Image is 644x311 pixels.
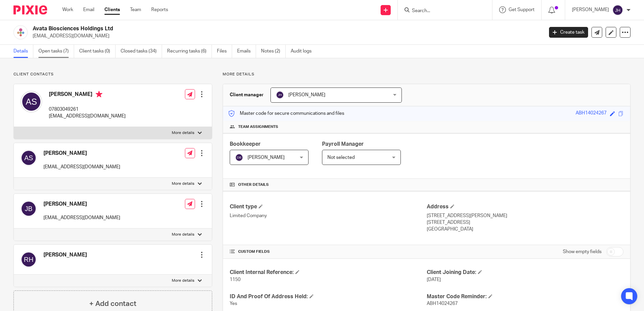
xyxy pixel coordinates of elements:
[172,232,194,237] p: More details
[38,45,74,58] a: Open tasks (7)
[43,150,120,157] h4: [PERSON_NAME]
[288,93,325,97] span: [PERSON_NAME]
[427,293,623,300] h4: Master Code Reminder:
[43,201,120,208] h4: [PERSON_NAME]
[83,6,94,13] a: Email
[172,181,194,186] p: More details
[238,182,269,187] span: Other details
[230,141,261,147] span: Bookkeeper
[43,251,87,258] h4: [PERSON_NAME]
[33,25,438,32] h2: Avata Biosciences Holdings Ltd
[427,277,441,282] span: [DATE]
[121,45,162,58] a: Closed tasks (34)
[13,72,212,77] p: Client contacts
[33,33,539,39] p: [EMAIL_ADDRESS][DOMAIN_NAME]
[427,219,623,226] p: [STREET_ADDRESS]
[549,27,588,38] a: Create task
[563,248,602,255] label: Show empty fields
[276,91,284,99] img: svg%3E
[49,113,126,119] p: [EMAIL_ADDRESS][DOMAIN_NAME]
[427,269,623,276] h4: Client Joining Date:
[151,6,168,13] a: Reports
[104,6,120,13] a: Clients
[49,106,126,113] p: 07803049261
[261,45,286,58] a: Notes (2)
[572,6,609,13] p: [PERSON_NAME]
[427,301,458,306] span: ABH14024267
[248,155,285,160] span: [PERSON_NAME]
[427,212,623,219] p: [STREET_ADDRESS][PERSON_NAME]
[230,203,426,210] h4: Client type
[13,25,28,39] img: Untitled%20design%20(19).png
[230,277,240,282] span: 1150
[322,141,364,147] span: Payroll Manager
[96,91,102,98] i: Primary
[230,92,264,98] h3: Client manager
[13,45,33,58] a: Details
[230,293,426,300] h4: ID And Proof Of Address Held:
[21,201,37,217] img: svg%3E
[238,124,278,130] span: Team assignments
[228,110,344,117] p: Master code for secure communications and files
[223,72,631,77] p: More details
[230,301,237,306] span: Yes
[327,155,355,160] span: Not selected
[43,164,120,170] p: [EMAIL_ADDRESS][DOMAIN_NAME]
[89,299,136,309] h4: + Add contact
[21,251,37,268] img: svg%3E
[427,203,623,210] h4: Address
[411,8,472,14] input: Search
[230,249,426,254] h4: CUSTOM FIELDS
[235,153,243,162] img: svg%3E
[427,226,623,233] p: [GEOGRAPHIC_DATA]
[230,212,426,219] p: Limited Company
[167,45,212,58] a: Recurring tasks (6)
[62,6,73,13] a: Work
[43,214,120,221] p: [EMAIL_ADDRESS][DOMAIN_NAME]
[509,7,535,12] span: Get Support
[237,45,256,58] a: Emails
[291,45,317,58] a: Audit logs
[79,45,116,58] a: Client tasks (0)
[49,91,126,99] h4: [PERSON_NAME]
[172,130,194,136] p: More details
[612,5,623,15] img: svg%3E
[230,269,426,276] h4: Client Internal Reference:
[576,110,607,117] div: ABH14024267
[172,278,194,283] p: More details
[130,6,141,13] a: Team
[217,45,232,58] a: Files
[21,91,42,112] img: svg%3E
[21,150,37,166] img: svg%3E
[13,5,47,14] img: Pixie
